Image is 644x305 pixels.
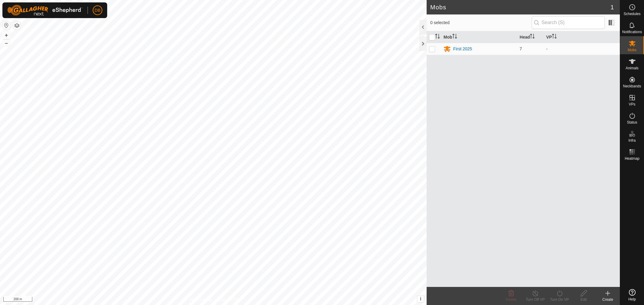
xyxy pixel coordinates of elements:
span: Mobs [628,48,636,52]
span: Delete [506,297,517,302]
p-sorticon: Activate to sort [530,35,535,39]
td: - [544,43,620,55]
button: i [417,296,424,302]
span: 1 [610,3,614,12]
a: Contact Us [219,297,237,303]
span: DB [95,7,100,14]
p-sorticon: Activate to sort [552,35,557,39]
span: Heatmap [625,157,639,160]
span: Notifications [622,30,642,34]
button: + [3,32,10,39]
img: Gallagher Logo [7,5,83,16]
span: i [420,296,421,301]
button: Reset Map [3,22,10,29]
div: Turn Off VP [523,297,547,302]
th: Head [517,31,544,43]
span: Help [628,297,636,301]
span: 0 selected [430,20,532,26]
p-sorticon: Activate to sort [435,35,440,39]
div: Create [596,297,620,302]
span: Neckbands [623,84,641,88]
span: 7 [520,46,522,51]
div: First 2025 [453,46,472,52]
span: Animals [626,66,639,70]
span: Status [627,121,637,124]
th: VP [544,31,620,43]
span: Infra [628,139,636,142]
p-sorticon: Activate to sort [452,35,457,39]
button: – [3,39,10,47]
input: Search (S) [532,16,605,29]
span: Schedules [623,12,640,16]
div: Edit [572,297,596,302]
th: Mob [441,31,517,43]
div: Turn On VP [547,297,572,302]
a: Help [620,287,644,303]
a: Privacy Policy [190,297,212,303]
h2: Mobs [430,4,610,11]
button: Map Layers [13,22,21,29]
span: VPs [629,102,635,106]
